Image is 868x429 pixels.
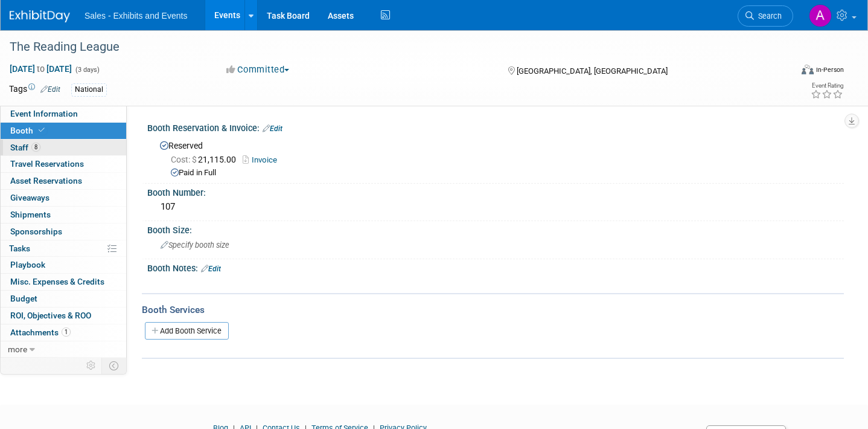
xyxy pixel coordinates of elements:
span: [DATE] [DATE] [9,63,72,74]
span: 21,115.00 [171,155,241,164]
span: Specify booth size [161,240,229,250]
a: ROI, Objectives & ROO [1,308,126,324]
span: Sponsorships [10,227,62,236]
div: The Reading League [5,36,773,58]
a: Travel Reservations [1,156,126,172]
a: Staff8 [1,140,126,156]
a: Asset Reservations [1,173,126,189]
a: Search [738,5,793,27]
span: Travel Reservations [10,159,84,169]
a: Event Information [1,106,126,122]
span: Event Information [10,109,78,118]
button: Committed [222,63,294,76]
td: Personalize Event Tab Strip [81,358,102,373]
span: Staff [10,143,40,152]
span: ROI, Objectives & ROO [10,311,91,320]
a: Edit [201,265,221,273]
div: Booth Size: [147,221,844,236]
span: Sales - Exhibits and Events [85,11,187,21]
div: National [71,83,107,96]
img: Format-Inperson.png [802,65,814,74]
span: 8 [31,143,40,152]
span: Attachments [10,327,71,337]
div: Booth Notes: [147,259,844,275]
img: ExhibitDay [10,10,70,22]
span: to [35,64,46,74]
span: Budget [10,294,37,303]
img: Alexandra Horne [809,4,832,27]
span: [GEOGRAPHIC_DATA], [GEOGRAPHIC_DATA] [517,66,668,76]
div: Booth Reservation & Invoice: [147,119,844,135]
td: Toggle Event Tabs [102,358,127,373]
div: Booth Number: [147,184,844,199]
a: Attachments1 [1,324,126,341]
a: Edit [40,85,60,94]
div: In-Person [815,65,844,74]
a: Shipments [1,207,126,223]
a: Invoice [243,155,283,164]
div: Booth Services [142,303,844,317]
a: Misc. Expenses & Credits [1,274,126,290]
div: Reserved [156,137,835,179]
span: Tasks [9,244,30,253]
span: Booth [10,126,47,135]
span: Playbook [10,260,45,269]
span: Shipments [10,210,51,219]
span: Misc. Expenses & Credits [10,277,104,286]
a: Add Booth Service [145,322,229,340]
div: Event Format [720,63,844,81]
a: Booth [1,123,126,139]
span: Cost: $ [171,155,198,164]
a: Tasks [1,240,126,257]
span: 1 [62,327,71,337]
div: 107 [156,198,835,216]
span: (3 days) [74,66,100,74]
a: more [1,341,126,358]
span: Search [754,11,782,21]
td: Tags [9,83,60,97]
div: Event Rating [811,83,843,89]
a: Sponsorships [1,224,126,240]
a: Edit [263,124,282,133]
span: Giveaways [10,193,49,202]
a: Budget [1,291,126,307]
a: Giveaways [1,190,126,206]
div: Paid in Full [171,167,835,179]
a: Playbook [1,257,126,273]
i: Booth reservation complete [39,127,45,134]
span: more [8,344,27,354]
span: Asset Reservations [10,176,82,185]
